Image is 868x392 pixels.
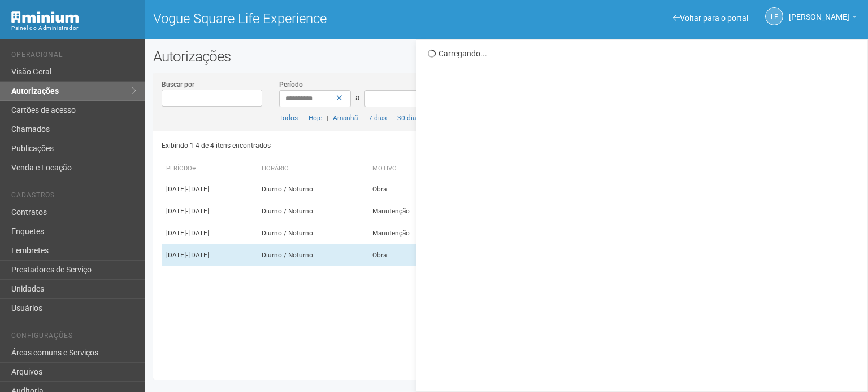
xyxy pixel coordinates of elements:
[186,229,209,237] span: - [DATE]
[397,114,419,122] a: 30 dias
[11,11,79,23] img: Minium
[302,114,304,122] span: |
[279,114,298,122] a: Todos
[162,222,257,244] td: [DATE]
[327,114,328,122] span: |
[428,49,859,59] div: Carregando...
[789,14,857,23] a: [PERSON_NAME]
[162,160,257,178] th: Período
[368,160,453,178] th: Motivo
[368,178,453,200] td: Obra
[765,7,783,25] a: LF
[362,114,364,122] span: |
[257,160,368,178] th: Horário
[368,114,387,122] a: 7 dias
[673,14,748,23] a: Voltar para o portal
[333,114,358,122] a: Amanhã
[186,207,209,215] span: - [DATE]
[257,178,368,200] td: Diurno / Noturno
[279,80,303,90] label: Período
[186,251,209,259] span: - [DATE]
[257,200,368,222] td: Diurno / Noturno
[11,51,136,63] li: Operacional
[186,185,209,193] span: - [DATE]
[11,191,136,203] li: Cadastros
[257,244,368,266] td: Diurno / Noturno
[368,200,453,222] td: Manutenção
[162,137,503,154] div: Exibindo 1-4 de 4 itens encontrados
[368,244,453,266] td: Obra
[153,11,498,26] h1: Vogue Square Life Experience
[789,2,849,21] span: Letícia Florim
[11,332,136,343] li: Configurações
[162,178,257,200] td: [DATE]
[368,222,453,244] td: Manutenção
[355,93,360,102] span: a
[11,23,136,33] div: Painel do Administrador
[309,114,322,122] a: Hoje
[162,80,194,90] label: Buscar por
[391,114,393,122] span: |
[257,222,368,244] td: Diurno / Noturno
[153,48,860,65] h2: Autorizações
[162,244,257,266] td: [DATE]
[162,200,257,222] td: [DATE]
